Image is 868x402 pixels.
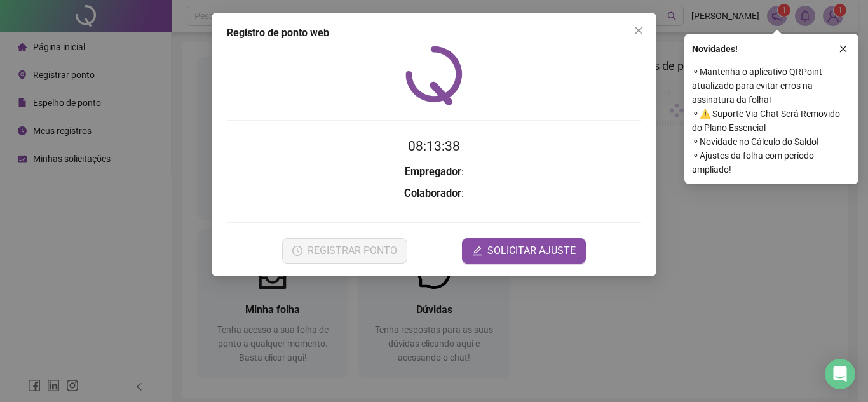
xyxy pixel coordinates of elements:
[839,44,848,53] span: close
[405,46,463,105] img: QRPoint
[408,138,460,154] time: 08:13:38
[282,238,407,264] button: REGISTRAR PONTO
[227,185,641,202] h3: :
[692,135,851,149] span: ⚬ Novidade no Cálculo do Saldo!
[227,25,641,41] div: Registro de ponto web
[692,149,851,177] span: ⚬ Ajustes da folha com período ampliado!
[628,20,649,41] button: Close
[487,243,576,258] span: SOLICITAR AJUSTE
[227,164,641,180] h3: :
[462,238,586,264] button: editSOLICITAR AJUSTE
[634,25,644,36] span: close
[472,246,482,256] span: edit
[825,359,855,389] div: Open Intercom Messenger
[692,107,851,135] span: ⚬ ⚠️ Suporte Via Chat Será Removido do Plano Essencial
[404,187,461,199] strong: Colaborador
[405,166,461,178] strong: Empregador
[692,42,738,56] span: Novidades !
[692,65,851,107] span: ⚬ Mantenha o aplicativo QRPoint atualizado para evitar erros na assinatura da folha!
